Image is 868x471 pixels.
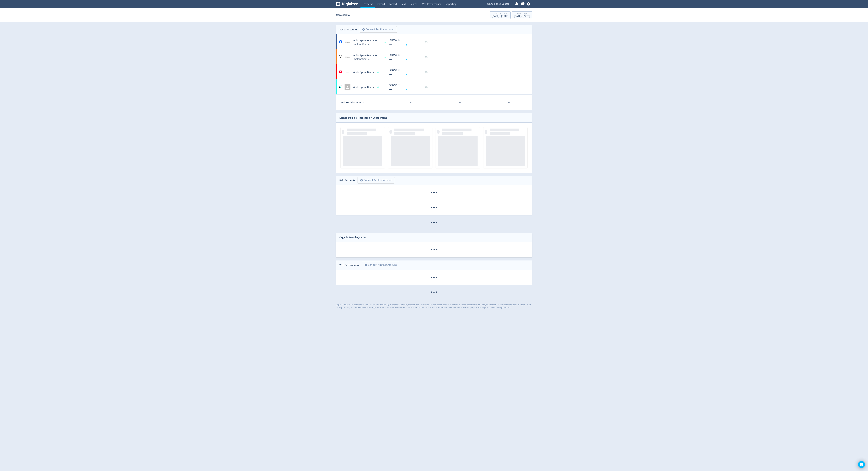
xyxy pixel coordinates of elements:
a: Connect Another Account [357,27,397,33]
span: _ 0% [423,86,428,88]
span: · [459,101,460,104]
span: · [410,101,411,104]
span: · [435,185,438,200]
span: add_circle [362,28,365,31]
div: Open Intercom Messenger [858,461,865,468]
span: · [411,101,412,104]
div: Total Social Accounts [339,100,386,105]
span: · [459,70,460,74]
span: · [435,285,438,300]
span: · [508,85,508,89]
svg: Followers --- [387,68,431,76]
a: Connect Another Account [360,262,399,268]
button: White Space Dental [486,2,512,6]
div: Earned Media & Hashtags by Engagement [339,116,387,120]
span: · [433,270,435,285]
div: Paid Accounts [339,178,355,183]
img: White Space Dental & Implant Centre undefined [345,39,350,45]
span: · [508,55,509,59]
span: · [430,215,433,230]
span: · [508,85,509,89]
span: · [433,185,435,200]
span: · [435,200,438,215]
span: · [459,85,460,89]
span: _ 0% [423,56,428,59]
span: · [433,242,435,257]
span: · [460,101,461,104]
span: expand_more [510,3,512,5]
div: Social Accounts [339,27,357,32]
span: _ 0% [423,71,428,74]
span: · [459,40,460,44]
div: Web Performance [339,263,360,267]
span: White Space Dental [487,2,509,6]
span: · [433,285,435,300]
img: White Space Dental undefined [345,69,350,75]
span: · [509,55,509,59]
span: · [509,40,509,44]
a: White Space Dental & Implant Centre undefinedWhite Space Dental & Implant Centre Followers --- Fo... [336,34,532,49]
a: Connect Another Account [355,177,395,183]
span: · [459,70,459,74]
span: · [435,242,438,257]
span: · [508,70,508,74]
span: · [459,55,459,59]
span: · [433,200,435,215]
svg: Followers --- [387,53,431,61]
p: Digivizer downloads data from Google, Facebook, X (Twitter), Instagram, LinkedIn, Amazon and Micr... [336,303,532,309]
span: · [460,85,460,89]
span: · [509,101,510,104]
span: · [460,55,460,59]
a: White Space Dental undefinedWhite Space Dental Followers --- Followers --- _ 0%······ [336,64,532,79]
button: Last 7 Days[DATE]- [DATE] [512,11,532,19]
span: · [411,101,411,104]
a: White Space Dental Followers --- Followers --- _ 0%······ [336,79,532,94]
a: White Space Dental & Implant Centre undefinedWhite Space Dental & Implant Centre Followers --- Fo... [336,49,532,64]
span: · [508,101,509,104]
h5: White Space Dental [353,85,375,89]
span: · [509,70,509,74]
button: Connect Another Account [360,26,397,33]
h5: White Space Dental & Implant Centre [353,54,382,61]
div: Organic Search Queries [339,235,366,240]
span: · [430,285,433,300]
span: · [459,40,459,44]
span: Data last synced: 14 Oct 2025, 12:02am (AEDT) [377,86,380,88]
svg: Followers --- [387,83,431,91]
div: [DATE] - [DATE] [492,15,508,18]
span: · [508,40,508,44]
span: _ 0% [423,41,428,44]
span: · [435,215,438,230]
span: · [430,242,433,257]
h5: White Space Dental & Implant Centre [353,39,382,46]
span: · [509,101,509,104]
button: Connect Another Account [362,262,399,268]
span: · [508,40,509,44]
span: add_circle [360,179,363,182]
span: · [430,270,433,285]
h5: White Space Dental [353,70,375,74]
span: · [508,70,509,74]
div: Last 7 Days [514,12,530,15]
span: · [433,215,435,230]
h1: Overview [336,10,350,20]
span: Data last synced: 13 Oct 2025, 11:02pm (AEDT) [385,57,387,58]
div: Previous 7 Days [492,12,508,15]
span: · [460,101,460,104]
svg: Followers --- [387,39,431,46]
span: · [459,55,460,59]
span: · [459,85,459,89]
span: add_circle [364,263,367,266]
span: Data last synced: 13 Oct 2025, 10:02pm (AEDT) [377,72,380,73]
div: [DATE] - [DATE] [514,15,530,18]
span: · [460,40,460,44]
img: White Space Dental & Implant Centre undefined [345,54,350,60]
span: · [435,270,438,285]
span: · [508,55,508,59]
span: · [430,185,433,200]
span: · [430,200,433,215]
span: · [460,70,460,74]
span: Data last synced: 13 Oct 2025, 11:02pm (AEDT) [385,42,387,43]
button: Connect Another Account [358,177,395,183]
span: · [509,85,509,89]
